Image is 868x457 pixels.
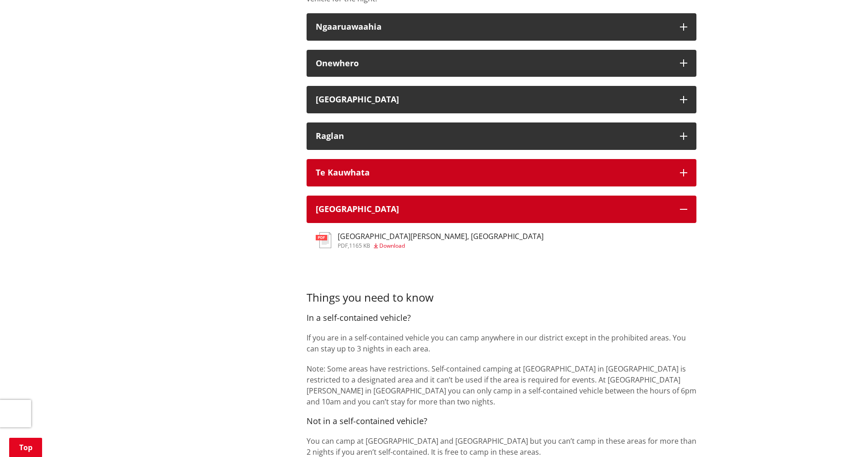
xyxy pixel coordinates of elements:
[379,242,405,250] span: Download
[316,132,671,141] div: Raglan
[307,86,696,113] button: [GEOGRAPHIC_DATA]
[826,419,859,452] iframe: Messenger Launcher
[316,232,331,248] img: document-pdf.svg
[316,22,671,32] div: Ngaaruawaahia
[307,332,696,354] p: If you are in a self-contained vehicle you can camp anywhere in our district except in the prohib...
[307,363,696,407] p: Note: Some areas have restrictions. Self-contained camping at [GEOGRAPHIC_DATA] in [GEOGRAPHIC_DA...
[338,232,544,241] h3: [GEOGRAPHIC_DATA][PERSON_NAME], [GEOGRAPHIC_DATA]
[338,243,544,249] div: ,
[9,438,42,457] a: Top
[316,59,671,68] div: Onewhero
[307,313,696,323] h4: In a self-contained vehicle?
[307,278,696,304] h3: Things you need to know
[307,159,696,186] button: Te Kauwhata
[307,196,696,223] button: [GEOGRAPHIC_DATA]
[316,168,671,177] div: Te Kauwhata
[307,416,696,426] h4: Not in a self-contained vehicle?
[316,95,671,104] div: [GEOGRAPHIC_DATA]
[349,242,370,250] span: 1165 KB
[307,50,696,77] button: Onewhero
[307,13,696,41] button: Ngaaruawaahia
[316,232,544,249] a: [GEOGRAPHIC_DATA][PERSON_NAME], [GEOGRAPHIC_DATA] pdf,1165 KB Download
[307,122,696,150] button: Raglan
[316,205,671,214] div: [GEOGRAPHIC_DATA]
[338,242,348,250] span: pdf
